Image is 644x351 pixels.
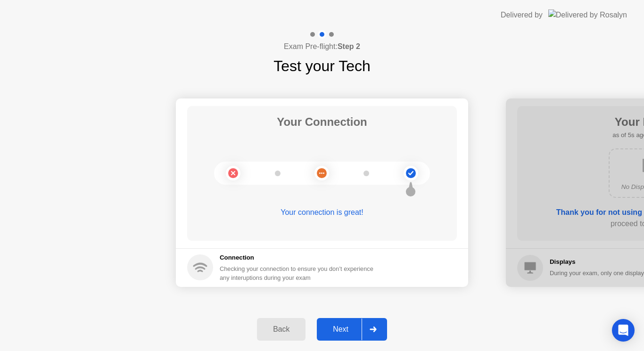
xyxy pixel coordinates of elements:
h1: Your Connection [277,114,367,131]
div: Back [260,325,303,334]
img: Delivered by Rosalyn [548,9,627,20]
div: Your connection is great! [187,207,457,218]
h4: Exam Pre-flight: [284,41,360,52]
button: Next [317,318,387,341]
h1: Test your Tech [273,55,371,77]
div: Delivered by [501,9,543,21]
b: Step 2 [338,42,360,50]
div: Next [320,325,362,334]
div: Checking your connection to ensure you don’t experience any interuptions during your exam [220,264,379,282]
button: Back [257,318,305,341]
h5: Connection [220,253,379,262]
div: Open Intercom Messenger [612,319,635,342]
